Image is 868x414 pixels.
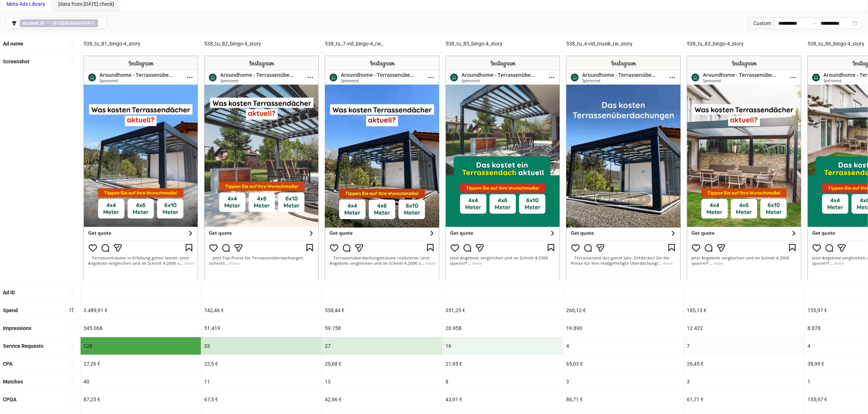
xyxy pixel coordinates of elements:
div: 3 [684,373,804,390]
div: 65,03 € [563,355,684,373]
div: 538_tu_81_bingo-4_story [81,35,201,52]
div: 12.422 [684,319,804,337]
div: 351,25 € [443,302,563,319]
div: 558,44 € [322,302,442,319]
b: 10155563066143411 [52,21,95,26]
div: 87,25 € [81,391,201,408]
b: Screenshot [3,59,30,64]
b: Ad ID [3,290,15,295]
div: 33 [201,337,322,355]
b: Service Requests [3,343,43,349]
span: sort-ascending [69,343,74,348]
span: to [812,20,818,26]
span: sort-ascending [69,59,74,64]
span: Meta Ads Library [7,1,45,7]
span: sort-ascending [69,325,74,330]
div: 86,71 € [563,391,684,408]
div: 3.489,91 € [81,302,201,319]
img: Screenshot 120218385890770287 [566,56,681,280]
div: 185,13 € [684,302,804,319]
img: Screenshot 120225374043140287 [204,56,319,280]
b: CPA [3,361,12,367]
div: 21,95 € [443,355,563,373]
span: sort-ascending [69,290,74,295]
b: Spend [3,307,18,313]
div: 22,5 € [201,355,322,373]
div: 7 [684,337,804,355]
span: sort-ascending [69,379,74,384]
div: 40 [81,373,201,390]
div: 16 [443,337,563,355]
div: 67,5 € [201,391,322,408]
div: Custom [748,17,774,29]
div: 260,12 € [563,302,684,319]
span: sort-ascending [69,361,74,366]
div: 51.419 [201,319,322,337]
div: 345.068 [81,319,201,337]
div: 20.958 [443,319,563,337]
div: 19.890 [563,319,684,337]
span: [data from [DATE] check] [58,1,114,7]
div: 538_tu_85_bingo-4_story [443,35,563,52]
div: 27 [322,337,442,355]
span: swap-right [812,20,818,26]
div: 128 [81,337,201,355]
span: filter [12,21,17,26]
div: 538_tu_82_bingo-4_story [201,35,322,52]
div: 61,71 € [684,391,804,408]
span: == [20,19,98,27]
div: 538_tu_83_bingo-4_story [684,35,804,52]
div: 3 [563,373,684,390]
span: sort-ascending [69,397,74,402]
div: 4 [563,337,684,355]
div: 43,91 € [443,391,563,408]
img: Screenshot 120225165433740287 [83,56,198,280]
div: 11 [201,373,322,390]
button: Account ID == 10155563066143411 [6,17,107,29]
div: 59.758 [322,319,442,337]
div: 26,45 € [684,355,804,373]
b: Account ID [23,21,44,26]
div: 538_tu_4-vid_musik_rw_story [563,35,684,52]
b: Impressions [3,325,31,331]
b: Matches [3,379,23,385]
div: 27,26 € [81,355,201,373]
div: 20,68 € [322,355,442,373]
img: Screenshot 120233049499560287 [445,56,560,280]
div: 8 [443,373,563,390]
span: sort-descending [69,307,74,313]
div: 742,46 € [201,302,322,319]
b: CPQA [3,397,16,402]
span: sort-ascending [69,41,74,46]
img: Screenshot 120225718694520287 [325,56,439,280]
div: 13 [322,373,442,390]
div: 538_tu_7-vid_bingo-4_rw_ [322,35,442,52]
b: Ad name [3,41,23,47]
img: Screenshot 120225374042310287 [687,56,801,280]
div: 42,96 € [322,391,442,408]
